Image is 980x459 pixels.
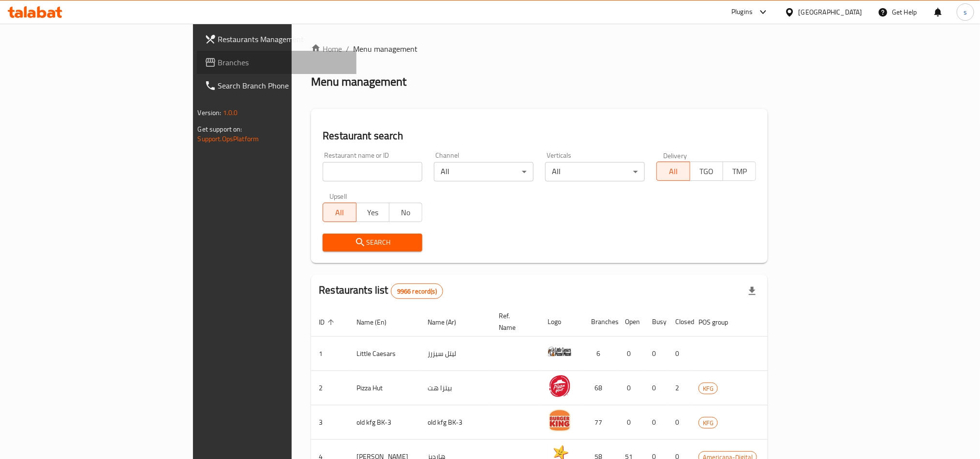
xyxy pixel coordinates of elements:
[644,405,668,440] td: 0
[694,164,719,178] span: TGO
[583,307,617,337] th: Branches
[330,237,415,249] span: Search
[668,405,691,440] td: 0
[420,337,491,371] td: ليتل سيزرز
[540,307,583,337] th: Logo
[668,337,691,371] td: 0
[644,337,668,371] td: 0
[690,162,723,181] button: TGO
[218,33,349,45] span: Restaurants Management
[420,371,491,405] td: بيتزا هت
[349,371,420,405] td: Pizza Hut
[197,28,356,51] a: Restaurants Management
[644,371,668,405] td: 0
[327,206,352,220] span: All
[656,162,690,181] button: All
[197,74,356,97] a: Search Branch Phone
[198,106,222,119] span: Version:
[723,162,756,181] button: TMP
[360,206,386,220] span: Yes
[545,162,645,181] div: All
[218,80,349,91] span: Search Branch Phone
[583,405,617,440] td: 77
[617,405,644,440] td: 0
[391,283,443,299] div: Total records count
[548,374,572,398] img: Pizza Hut
[223,106,238,119] span: 1.0.0
[668,371,691,405] td: 2
[617,371,644,405] td: 0
[434,162,534,181] div: All
[698,316,741,328] span: POS group
[356,316,399,328] span: Name (En)
[198,133,259,145] a: Support.OpsPlatform
[699,417,717,429] span: KFG
[661,164,686,178] span: All
[428,316,469,328] span: Name (Ar)
[964,7,967,17] span: s
[731,6,753,18] div: Plugins
[218,57,349,68] span: Branches
[699,383,717,394] span: KFG
[323,129,756,143] h2: Restaurant search
[349,337,420,371] td: Little Caesars
[548,340,572,364] img: Little Caesars
[644,307,668,337] th: Busy
[319,283,443,299] h2: Restaurants list
[389,203,422,222] button: No
[356,203,389,222] button: Yes
[319,316,337,328] span: ID
[799,7,862,17] div: [GEOGRAPHIC_DATA]
[311,43,768,55] nav: breadcrumb
[197,51,356,74] a: Branches
[617,307,644,337] th: Open
[741,280,764,303] div: Export file
[329,193,347,200] label: Upsell
[353,43,417,55] span: Menu management
[323,234,422,252] button: Search
[323,203,356,222] button: All
[420,405,491,440] td: old kfg BK-3
[548,408,572,432] img: old kfg BK-3
[391,287,443,296] span: 9966 record(s)
[727,164,752,178] span: TMP
[499,310,528,333] span: Ref. Name
[668,307,691,337] th: Closed
[323,162,422,181] input: Search for restaurant name or ID..
[198,123,242,135] span: Get support on:
[393,206,418,220] span: No
[349,405,420,440] td: old kfg BK-3
[583,371,617,405] td: 68
[311,74,406,89] h2: Menu management
[663,152,687,159] label: Delivery
[583,337,617,371] td: 6
[617,337,644,371] td: 0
